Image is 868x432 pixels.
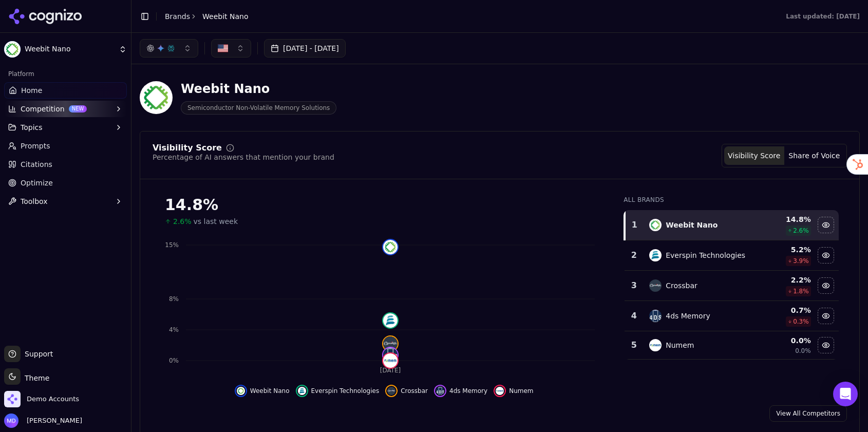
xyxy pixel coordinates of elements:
[666,280,697,291] div: Crossbar
[401,387,428,395] span: Crossbar
[21,104,65,114] span: Competition
[795,347,811,355] span: 0.0%
[449,387,487,395] span: 4ds Memory
[649,249,662,261] img: everspin technologies
[153,152,334,162] div: Percentage of AI answers that mention your brand
[4,391,79,407] button: Open organization switcher
[21,178,53,188] span: Optimize
[21,374,49,382] span: Theme
[666,220,718,230] div: Weebit Nano
[4,414,82,428] button: Open user button
[165,196,603,214] div: 14.8 %
[21,85,42,96] span: Home
[630,219,639,231] div: 1
[724,146,784,165] button: Visibility Score
[181,81,336,97] div: Weebit Nano
[818,247,834,264] button: Hide everspin technologies data
[4,82,127,99] a: Home
[380,367,401,374] tspan: [DATE]
[4,391,21,407] img: Demo Accounts
[69,105,87,112] span: NEW
[769,405,847,422] a: View All Competitors
[383,353,398,368] img: numem
[194,216,238,227] span: vs last week
[169,295,179,303] tspan: 8%
[818,277,834,294] button: Hide crossbar data
[793,317,809,326] span: 0.3 %
[756,245,811,255] div: 5.2 %
[250,387,290,395] span: Weebit Nano
[27,395,79,404] span: Demo Accounts
[625,210,839,240] tr: 1weebit nanoWeebit Nano14.8%2.6%Hide weebit nano data
[818,337,834,353] button: Hide numem data
[298,387,306,395] img: everspin technologies
[624,210,839,360] div: Data table
[629,249,639,261] div: 2
[629,339,639,351] div: 5
[629,310,639,322] div: 4
[625,331,839,360] tr: 5numemNumem0.0%0.0%Hide numem data
[756,305,811,315] div: 0.7 %
[4,193,127,210] button: Toolbox
[793,287,809,295] span: 1.8 %
[649,219,662,231] img: weebit nano
[4,119,127,136] button: Topics
[436,387,444,395] img: 4ds memory
[385,385,428,397] button: Hide crossbar data
[21,196,48,206] span: Toolbox
[4,41,21,58] img: Weebit Nano
[383,348,398,362] img: 4ds memory
[509,387,533,395] span: Numem
[23,416,82,425] span: [PERSON_NAME]
[434,385,487,397] button: Hide 4ds memory data
[25,45,115,54] span: Weebit Nano
[818,217,834,233] button: Hide weebit nano data
[793,227,809,235] span: 2.6 %
[296,385,380,397] button: Hide everspin technologies data
[237,387,245,395] img: weebit nano
[4,101,127,117] button: CompetitionNEW
[666,340,694,350] div: Numem
[383,240,398,254] img: weebit nano
[4,175,127,191] a: Optimize
[21,141,50,151] span: Prompts
[21,122,43,133] span: Topics
[833,382,858,406] div: Open Intercom Messenger
[173,216,192,227] span: 2.6%
[165,12,190,21] a: Brands
[784,146,844,165] button: Share of Voice
[4,66,127,82] div: Platform
[666,311,710,321] div: 4ds Memory
[786,12,860,21] div: Last updated: [DATE]
[4,138,127,154] a: Prompts
[169,357,179,364] tspan: 0%
[181,101,336,115] span: Semiconductor Non-Volatile Memory Solutions
[666,250,745,260] div: Everspin Technologies
[625,301,839,331] tr: 44ds memory4ds Memory0.7%0.3%Hide 4ds memory data
[649,339,662,351] img: numem
[165,11,248,22] nav: breadcrumb
[756,335,811,346] div: 0.0 %
[494,385,533,397] button: Hide numem data
[383,336,398,351] img: crossbar
[218,43,228,53] img: US
[264,39,346,58] button: [DATE] - [DATE]
[624,196,839,204] div: All Brands
[387,387,395,395] img: crossbar
[649,279,662,292] img: crossbar
[4,414,18,428] img: Melissa Dowd
[756,275,811,285] div: 2.2 %
[165,241,179,249] tspan: 15%
[202,11,248,22] span: Weebit Nano
[818,308,834,324] button: Hide 4ds memory data
[629,279,639,292] div: 3
[625,271,839,301] tr: 3crossbarCrossbar2.2%1.8%Hide crossbar data
[756,214,811,224] div: 14.8 %
[153,144,222,152] div: Visibility Score
[793,257,809,265] span: 3.9 %
[21,159,52,170] span: Citations
[169,326,179,333] tspan: 4%
[235,385,290,397] button: Hide weebit nano data
[496,387,504,395] img: numem
[4,156,127,173] a: Citations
